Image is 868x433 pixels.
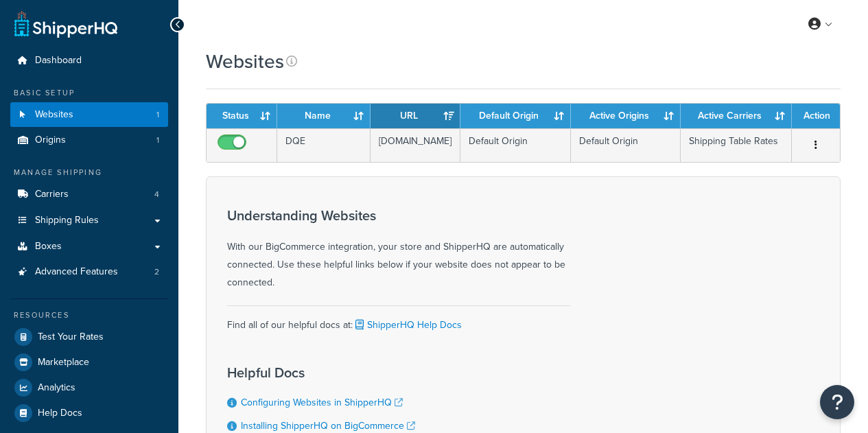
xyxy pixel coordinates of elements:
button: Open Resource Center [820,385,854,419]
a: Carriers 4 [10,182,168,207]
th: Default Origin: activate to sort column ascending [460,104,570,128]
td: Shipping Table Rates [681,128,792,162]
th: Name: activate to sort column ascending [277,104,371,128]
a: Dashboard [10,48,168,73]
td: Default Origin [460,128,570,162]
div: Find all of our helpful docs at: [227,305,570,334]
span: 2 [154,266,159,278]
div: Basic Setup [10,87,168,99]
th: Active Carriers: activate to sort column ascending [681,104,792,128]
span: 1 [156,134,159,146]
span: Marketplace [38,357,89,368]
span: Help Docs [38,408,82,419]
th: Action [792,104,840,128]
span: Shipping Rules [35,215,99,226]
td: DQE [277,128,371,162]
a: Analytics [10,375,168,400]
a: Boxes [10,234,168,259]
th: Active Origins: activate to sort column ascending [571,104,681,128]
th: Status: activate to sort column ascending [207,104,277,128]
a: ShipperHQ Home [14,10,117,38]
h1: Websites [206,48,284,75]
div: With our BigCommerce integration, your store and ShipperHQ are automatically connected. Use these... [227,208,570,292]
a: ShipperHQ Help Docs [353,318,462,332]
span: Carriers [35,189,69,200]
a: Marketplace [10,350,168,375]
a: Help Docs [10,401,168,425]
td: [DOMAIN_NAME] [371,128,460,162]
span: Test Your Rates [38,331,104,343]
li: Origins [10,128,168,153]
th: URL: activate to sort column ascending [371,104,460,128]
span: 1 [156,109,159,121]
li: Advanced Features [10,259,168,285]
h3: Understanding Websites [227,208,570,223]
span: Analytics [38,382,75,394]
a: Advanced Features 2 [10,259,168,285]
a: Origins 1 [10,128,168,153]
li: Carriers [10,182,168,207]
td: Default Origin [571,128,681,162]
a: Configuring Websites in ShipperHQ [241,395,403,410]
div: Resources [10,309,168,321]
span: 4 [154,189,159,200]
div: Manage Shipping [10,167,168,178]
li: Websites [10,102,168,128]
a: Shipping Rules [10,208,168,233]
span: Origins [35,134,66,146]
a: Websites 1 [10,102,168,128]
span: Dashboard [35,55,82,67]
a: Test Your Rates [10,325,168,349]
h3: Helpful Docs [227,365,474,380]
a: Installing ShipperHQ on BigCommerce [241,419,415,433]
span: Websites [35,109,73,121]
span: Boxes [35,241,62,253]
span: Advanced Features [35,266,118,278]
